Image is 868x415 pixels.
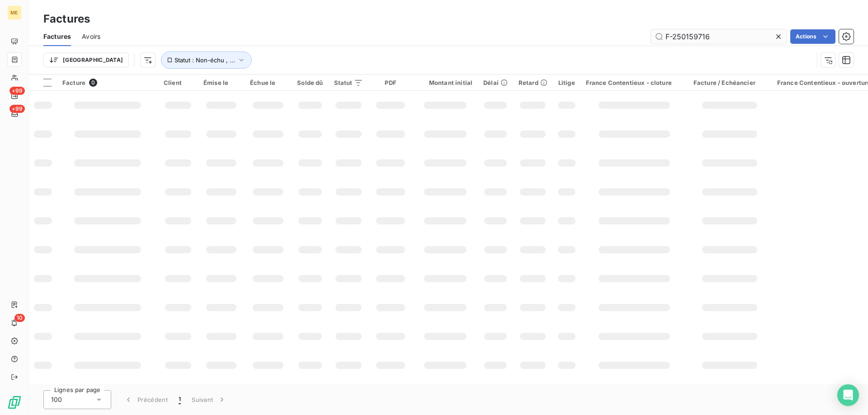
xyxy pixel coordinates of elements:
[43,32,71,41] span: Factures
[7,395,22,410] img: Logo LeanPay
[586,79,683,86] div: France Contentieux - cloture
[164,79,193,86] div: Client
[173,390,186,409] button: 1
[374,79,407,86] div: PDF
[837,384,859,406] div: Open Intercom Messenger
[82,32,100,41] span: Avoirs
[161,51,252,69] button: Statut : Non-échu , ...
[186,390,232,409] button: Suivant
[14,314,25,322] span: 10
[334,79,363,86] div: Statut
[250,79,286,86] div: Échue le
[9,105,25,113] span: +99
[519,79,547,86] div: Retard
[297,79,323,86] div: Solde dû
[7,5,22,20] div: ME
[89,79,97,87] span: 0
[483,79,508,86] div: Délai
[418,79,472,86] div: Montant initial
[175,56,235,64] span: Statut : Non-échu , ...
[693,79,766,86] div: Facture / Echéancier
[118,390,173,409] button: Précédent
[43,11,90,27] h3: Factures
[43,53,129,67] button: [GEOGRAPHIC_DATA]
[203,79,239,86] div: Émise le
[179,395,181,404] span: 1
[62,79,85,86] span: Facture
[651,29,787,44] input: Rechercher
[790,29,835,44] button: Actions
[51,395,62,404] span: 100
[9,87,25,95] span: +99
[558,79,575,86] div: Litige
